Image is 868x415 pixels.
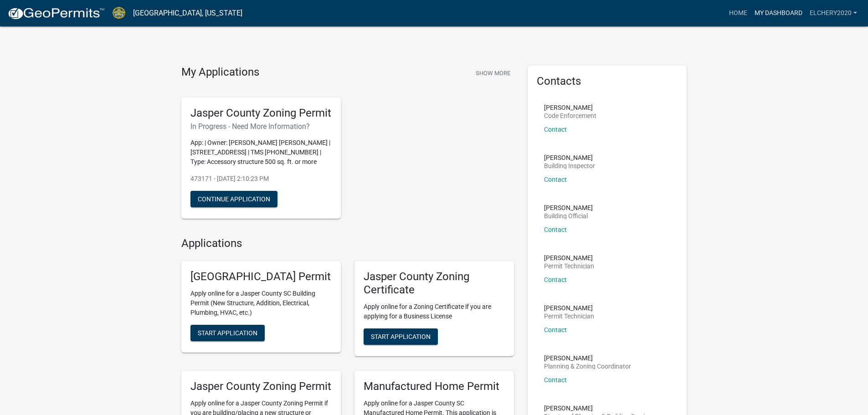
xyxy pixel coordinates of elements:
[364,270,505,297] h5: Jasper County Zoning Certificate
[544,226,567,233] a: Contact
[544,355,631,361] p: [PERSON_NAME]
[544,126,567,133] a: Contact
[544,213,593,219] p: Building Official
[190,107,332,120] h5: Jasper County Zoning Permit
[190,380,332,393] h5: Jasper County Zoning Permit
[806,5,861,22] a: Elchery2020
[190,174,332,184] p: 473171 - [DATE] 2:10:23 PM
[544,104,596,111] p: [PERSON_NAME]
[544,305,594,311] p: [PERSON_NAME]
[190,191,277,207] button: Continue Application
[112,7,126,19] img: Jasper County, South Carolina
[544,405,654,411] p: [PERSON_NAME]
[544,163,595,169] p: Building Inspector
[544,363,631,369] p: Planning & Zoning Coordinator
[544,326,567,333] a: Contact
[544,376,567,384] a: Contact
[544,113,596,119] p: Code Enforcement
[544,154,595,161] p: [PERSON_NAME]
[364,328,438,345] button: Start Application
[190,325,265,341] button: Start Application
[190,289,332,318] p: Apply online for a Jasper County SC Building Permit (New Structure, Addition, Electrical, Plumbin...
[544,276,567,283] a: Contact
[181,237,514,250] h4: Applications
[133,5,242,21] a: [GEOGRAPHIC_DATA], [US_STATE]
[544,176,567,183] a: Contact
[181,66,259,79] h4: My Applications
[544,263,594,269] p: Permit Technician
[364,380,505,393] h5: Manufactured Home Permit
[544,313,594,319] p: Permit Technician
[751,5,806,22] a: My Dashboard
[364,302,505,321] p: Apply online for a Zoning Certificate if you are applying for a Business License
[472,66,514,81] button: Show More
[725,5,751,22] a: Home
[371,333,431,340] span: Start Application
[190,138,332,167] p: App: | Owner: [PERSON_NAME] [PERSON_NAME] | [STREET_ADDRESS] | TMS [PHONE_NUMBER] | Type: Accesso...
[537,75,678,88] h5: Contacts
[190,122,332,131] h6: In Progress - Need More Information?
[544,205,593,211] p: [PERSON_NAME]
[190,270,332,283] h5: [GEOGRAPHIC_DATA] Permit
[198,329,257,337] span: Start Application
[544,255,594,261] p: [PERSON_NAME]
